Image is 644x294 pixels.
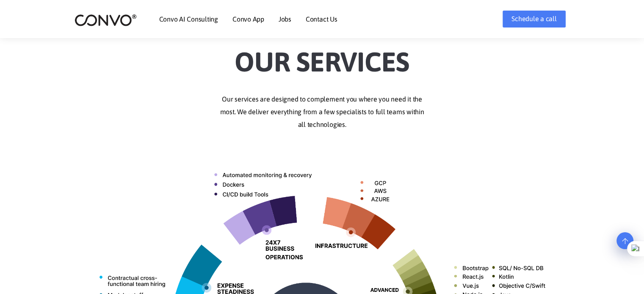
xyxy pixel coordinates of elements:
a: Convo App [232,16,264,22]
a: Contact Us [306,16,337,22]
p: Our services are designed to complement you where you need it the most. We deliver everything fro... [87,93,557,131]
a: Jobs [279,16,291,22]
a: Convo AI Consulting [159,16,218,22]
h2: Our Services [87,33,557,80]
img: logo_2.png [75,14,137,27]
a: Schedule a call [503,11,565,27]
